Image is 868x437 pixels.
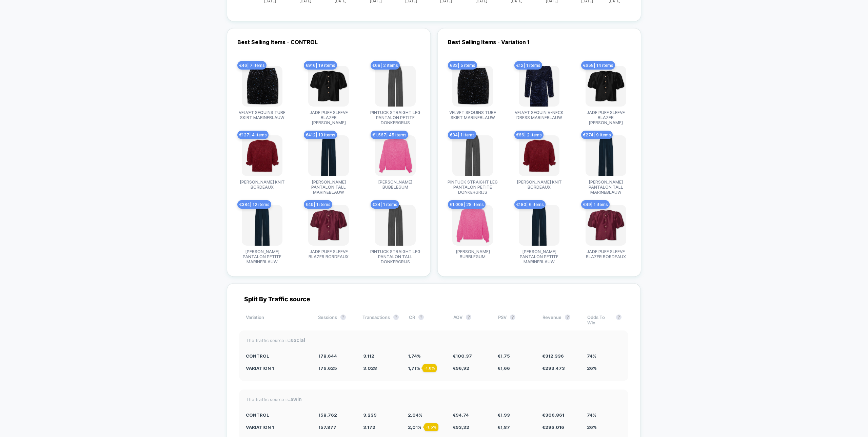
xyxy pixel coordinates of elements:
[497,365,510,371] span: € 1,66
[448,200,486,209] span: € 1.008 | 28 items
[340,315,346,320] button: ?
[318,353,337,359] span: 178.644
[304,131,337,139] span: € 412 | 13 items
[408,353,421,359] span: 1,74 %
[580,179,631,195] span: [PERSON_NAME] PANTALON TALL MARINEBLAUW
[453,365,469,371] span: € 96,92
[452,205,493,246] img: produt
[497,424,510,430] span: € 1,87
[370,179,421,190] span: [PERSON_NAME] BUBBLEGUM
[514,110,565,120] span: VELVET SEQUIN V-NECK DRESS MARINEBLAUW
[497,353,510,359] span: € 1,75
[514,200,546,209] span: € 180 | 6 items
[498,315,532,325] div: PSV
[242,66,282,107] img: produt
[542,365,565,371] span: € 293.473
[424,423,438,431] div: - 1.5 %
[586,135,626,176] img: produt
[497,412,510,418] span: € 1,93
[565,315,570,320] button: ?
[246,337,622,343] div: The traffic source is:
[308,66,349,107] img: produt
[581,131,613,139] span: € 274 | 9 items
[418,315,424,320] button: ?
[237,110,288,120] span: VELVET SEQUINS TUBE SKIRT MARINEBLAUW
[587,315,622,325] div: Odds To Win
[290,396,302,402] strong: awin
[237,249,288,264] span: [PERSON_NAME] PANTALON PETITE MARINEBLAUW
[318,412,337,418] span: 158.762
[246,315,308,325] div: Variation
[514,249,565,264] span: [PERSON_NAME] PANTALON PETITE MARINEBLAUW
[237,179,288,190] span: [PERSON_NAME] KNIT BORDEAUX
[448,131,476,139] span: € 34 | 1 items
[371,61,400,70] span: € 68 | 2 items
[581,61,615,70] span: € 658 | 14 items
[304,200,332,209] span: € 49 | 1 items
[408,365,420,371] span: 1,71 %
[452,66,493,107] img: produt
[409,315,443,325] div: CR
[318,315,352,325] div: Sessions
[363,412,377,418] span: 3.239
[542,353,564,359] span: € 312.336
[239,296,628,303] div: Split By Traffic source
[466,315,471,320] button: ?
[514,179,565,190] span: [PERSON_NAME] KNIT BORDEAUX
[447,249,498,259] span: [PERSON_NAME] BUBBLEGUM
[514,131,544,139] span: € 66 | 2 items
[586,205,626,246] img: produt
[453,412,469,418] span: € 94,74
[308,205,349,246] img: produt
[246,396,622,402] div: The traffic source is:
[542,315,577,325] div: Revenue
[519,135,559,176] img: produt
[237,131,269,139] span: € 127 | 4 items
[586,66,626,107] img: produt
[303,249,354,259] span: JADE PUFF SLEEVE BLAZER BORDEAUX
[362,315,399,325] div: Transactions
[587,412,622,418] div: 74%
[447,179,498,195] span: PINTUCK STRAIGHT LEG PANTALON PETITE DONKERGRIJS
[452,135,493,176] img: produt
[375,66,416,107] img: produt
[375,135,416,176] img: produt
[363,353,374,359] span: 3.112
[519,205,559,246] img: produt
[587,365,622,371] div: 26%
[408,412,422,418] span: 2,04 %
[246,353,308,359] div: CONTROL
[587,424,622,430] div: 26%
[408,424,421,430] span: 2,01 %
[510,315,515,320] button: ?
[246,424,308,430] div: Variation 1
[393,315,399,320] button: ?
[304,61,337,70] span: € 916 | 19 items
[422,364,437,372] div: - 1.6 %
[447,110,498,120] span: VELVET SEQUINS TUBE SKIRT MARINEBLAUW
[587,353,622,359] div: 74%
[370,110,421,125] span: PINTUCK STRAIGHT LEG PANTALON PETITE DONKERGRIJS
[246,412,308,418] div: CONTROL
[580,110,631,125] span: JADE PUFF SLEEVE BLAZER [PERSON_NAME]
[453,424,469,430] span: € 93,32
[246,365,308,371] div: Variation 1
[363,365,377,371] span: 3.028
[237,200,271,209] span: € 384 | 12 items
[581,200,610,209] span: € 49 | 1 items
[237,61,267,70] span: € 46 | 7 items
[519,66,559,107] img: produt
[448,61,477,70] span: € 32 | 5 items
[453,353,472,359] span: € 100,37
[303,179,354,195] span: [PERSON_NAME] PANTALON TALL MARINEBLAUW
[375,205,416,246] img: produt
[363,424,375,430] span: 3.172
[318,424,336,430] span: 157.877
[308,135,349,176] img: produt
[242,205,282,246] img: produt
[370,249,421,264] span: PINTUCK STRAIGHT LEG PANTALON TALL DONKERGRIJS
[616,315,622,320] button: ?
[371,200,399,209] span: € 34 | 1 items
[542,424,564,430] span: € 296.016
[580,249,631,259] span: JADE PUFF SLEEVE BLAZER BORDEAUX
